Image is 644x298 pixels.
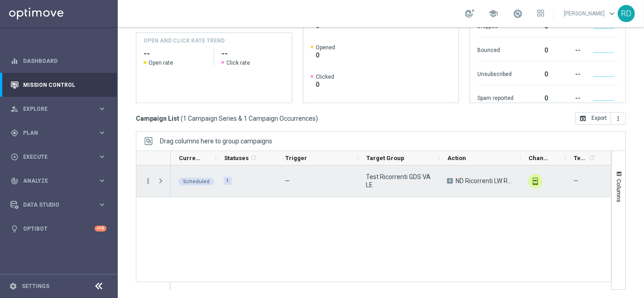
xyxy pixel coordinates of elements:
span: Test Ricorrenti GDS VALE [366,173,432,189]
span: Columns [615,179,623,202]
button: more_vert [611,112,626,125]
span: Execute [23,154,98,160]
span: Click rate [226,59,250,66]
i: keyboard_arrow_right [98,152,106,161]
div: Data Studio [10,201,98,209]
span: Calculate column [587,153,596,163]
button: open_in_browser Export [575,112,611,125]
div: -- [559,90,581,104]
span: A [447,178,453,184]
i: keyboard_arrow_right [98,128,106,137]
span: ND Ricorrenti LW Ricarica 10% fino a 50€ tutti giochi [456,177,513,185]
div: Dashboard [10,49,106,73]
div: -- [559,42,581,57]
i: refresh [250,154,257,161]
span: 0 [316,80,334,89]
button: play_circle_outline Execute keyboard_arrow_right [10,153,107,161]
button: lightbulb Optibot +10 [10,225,107,232]
img: In-app Inbox [528,174,543,189]
a: [PERSON_NAME]keyboard_arrow_down [563,7,618,20]
i: more_vert [615,115,622,122]
span: ( [181,114,183,123]
span: Templates [574,155,587,161]
span: 1 Campaign Series & 1 Campaign Occurrences [183,114,316,123]
i: equalizer [10,57,19,65]
span: Opened [316,44,335,51]
a: Dashboard [23,49,106,73]
button: track_changes Analyze keyboard_arrow_right [10,177,107,184]
div: Explore [10,105,98,113]
i: person_search [10,105,19,113]
div: Mission Control [10,73,106,97]
span: Drag columns here to group campaigns [160,137,272,145]
div: Row Groups [160,137,272,145]
span: Clicked [316,73,334,80]
div: RD [618,5,635,22]
div: 0 [524,42,548,57]
a: Mission Control [23,73,106,97]
div: Unsubscribed [477,66,514,80]
span: — [573,177,578,185]
div: Analyze [10,177,98,185]
span: school [488,9,498,19]
i: keyboard_arrow_right [98,200,106,209]
div: Spam reported [477,90,514,104]
colored-tag: Scheduled [178,177,214,185]
i: refresh [588,154,596,161]
h2: -- [144,48,207,59]
button: more_vert [144,177,152,185]
span: Scheduled [183,179,210,184]
span: Current Status [179,155,201,161]
span: Analyze [23,178,98,184]
span: Explore [23,106,98,112]
span: keyboard_arrow_down [607,9,617,19]
div: -- [559,66,581,80]
span: Statuses [224,155,249,161]
button: person_search Explore keyboard_arrow_right [10,105,107,113]
span: Trigger [285,155,307,161]
div: Optibot [10,217,106,241]
button: Data Studio keyboard_arrow_right [10,201,107,208]
i: track_changes [10,177,19,185]
i: open_in_browser [579,115,586,122]
a: Optibot [23,217,95,241]
i: keyboard_arrow_right [98,176,106,185]
div: +10 [95,226,106,232]
i: play_circle_outline [10,153,19,161]
button: equalizer Dashboard [10,57,107,65]
div: Bounced [477,42,514,57]
span: Channel [529,155,550,161]
h3: Campaign List [136,114,318,123]
a: Settings [22,284,49,289]
div: Plan [10,129,98,137]
div: Execute [10,153,98,161]
button: gps_fixed Plan keyboard_arrow_right [10,129,107,137]
span: Calculate column [249,153,257,163]
span: Target Group [366,155,404,161]
multiple-options-button: Export to CSV [575,114,626,122]
span: Data Studio [23,202,98,208]
span: Plan [23,130,98,136]
i: settings [9,282,17,290]
h4: OPEN AND CLICK RATE TREND [144,37,225,45]
div: 0 [524,66,548,80]
h2: -- [221,48,284,59]
span: Open rate [149,59,173,66]
span: Action [447,155,466,161]
i: gps_fixed [10,129,19,137]
i: keyboard_arrow_right [98,104,106,113]
button: Mission Control [10,81,107,89]
i: lightbulb [10,225,19,233]
span: 0 [316,51,335,59]
span: ) [316,114,318,123]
